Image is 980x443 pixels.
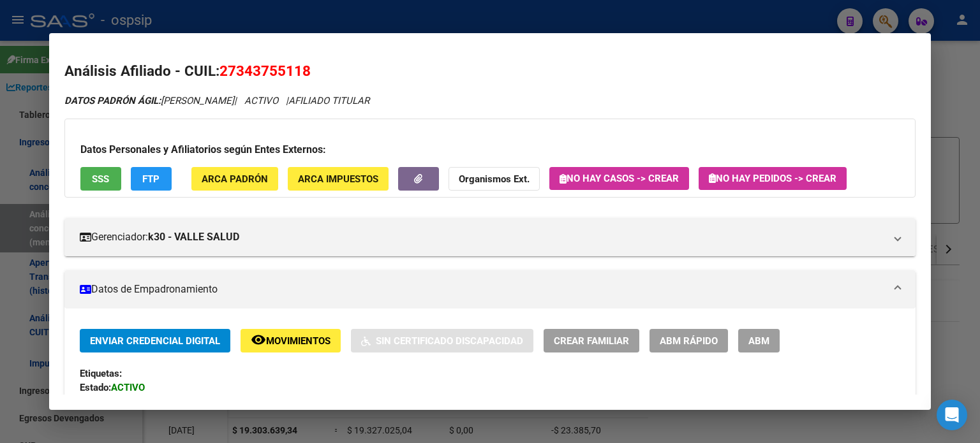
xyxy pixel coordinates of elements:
span: Enviar Credencial Digital [90,335,220,347]
button: Enviar Credencial Digital [80,329,230,352]
strong: DATOS PADRÓN ÁGIL: [64,95,161,106]
mat-panel-title: Gerenciador: [80,229,885,245]
mat-expansion-panel-header: Datos de Empadronamiento [64,270,916,309]
span: SSS [92,173,109,185]
button: No hay Pedidos -> Crear [699,167,847,190]
strong: Organismos Ext. [459,173,530,185]
span: 27343755118 [219,62,311,79]
button: Organismos Ext. [449,167,540,191]
span: Movimientos [266,335,330,347]
button: ARCA Impuestos [288,167,389,191]
button: ABM [738,329,780,352]
span: Crear Familiar [554,335,629,347]
div: Open Intercom Messenger [937,400,967,430]
button: ARCA Padrón [191,167,278,191]
strong: k30 - VALLE SALUD [148,229,239,245]
span: FTP [142,173,160,185]
span: No hay casos -> Crear [560,173,679,184]
mat-panel-title: Datos de Empadronamiento [80,282,885,297]
span: Sin Certificado Discapacidad [376,335,523,347]
strong: ACTIVO [111,382,145,393]
span: AFILIADO TITULAR [288,95,369,106]
i: | ACTIVO | [64,95,369,106]
button: Movimientos [241,329,341,352]
span: ABM Rápido [660,335,718,347]
span: ABM [748,335,769,347]
strong: Estado: [80,382,111,393]
button: SSS [80,167,121,191]
button: No hay casos -> Crear [549,167,689,190]
mat-expansion-panel-header: Gerenciador:k30 - VALLE SALUD [64,218,916,256]
button: ABM Rápido [650,329,728,352]
h3: Datos Personales y Afiliatorios según Entes Externos: [80,142,900,157]
span: No hay Pedidos -> Crear [709,173,836,184]
button: Crear Familiar [544,329,639,352]
span: ARCA Impuestos [298,173,378,185]
span: [PERSON_NAME] [64,95,234,106]
strong: Etiquetas: [80,368,122,379]
button: FTP [131,167,172,191]
h2: Análisis Afiliado - CUIL: [64,61,916,82]
span: ARCA Padrón [202,173,268,185]
button: Sin Certificado Discapacidad [351,329,533,352]
mat-icon: remove_red_eye [251,332,266,347]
